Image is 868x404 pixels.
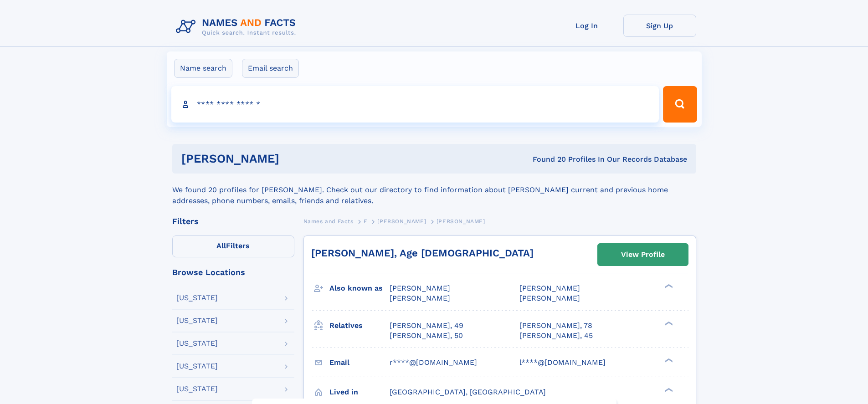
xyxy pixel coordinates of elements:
[181,153,406,164] h1: [PERSON_NAME]
[242,59,299,78] label: Email search
[390,294,450,302] span: [PERSON_NAME]
[519,294,580,302] span: [PERSON_NAME]
[364,218,367,225] span: F
[406,154,687,164] div: Found 20 Profiles In Our Records Database
[437,218,485,225] span: [PERSON_NAME]
[598,244,688,266] a: View Profile
[172,217,294,225] div: Filters
[663,387,673,393] div: ❯
[550,15,623,37] a: Log In
[176,363,218,370] div: [US_STATE]
[623,15,696,37] a: Sign Up
[621,244,665,265] div: View Profile
[329,318,390,333] h3: Relatives
[172,174,696,206] div: We found 20 profiles for [PERSON_NAME]. Check out our directory to find information about [PERSON...
[390,331,463,341] a: [PERSON_NAME], 50
[311,247,534,259] a: [PERSON_NAME], Age [DEMOGRAPHIC_DATA]
[329,355,390,370] h3: Email
[377,218,426,225] span: [PERSON_NAME]
[172,268,294,276] div: Browse Locations
[171,86,659,123] input: search input
[377,215,426,227] a: [PERSON_NAME]
[663,320,673,326] div: ❯
[663,86,697,123] button: Search Button
[329,281,390,296] h3: Also known as
[390,284,450,292] span: [PERSON_NAME]
[303,215,354,227] a: Names and Facts
[329,384,390,400] h3: Lived in
[176,317,218,324] div: [US_STATE]
[176,294,218,302] div: [US_STATE]
[519,321,592,331] a: [PERSON_NAME], 78
[390,388,546,396] span: [GEOGRAPHIC_DATA], [GEOGRAPHIC_DATA]
[519,284,580,292] span: [PERSON_NAME]
[663,357,673,363] div: ❯
[519,331,593,341] a: [PERSON_NAME], 45
[390,321,463,331] a: [PERSON_NAME], 49
[364,215,367,227] a: F
[176,340,218,347] div: [US_STATE]
[174,59,232,78] label: Name search
[172,235,294,257] label: Filters
[176,385,218,393] div: [US_STATE]
[216,241,226,250] span: All
[663,283,673,289] div: ❯
[172,15,303,39] img: Logo Names and Facts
